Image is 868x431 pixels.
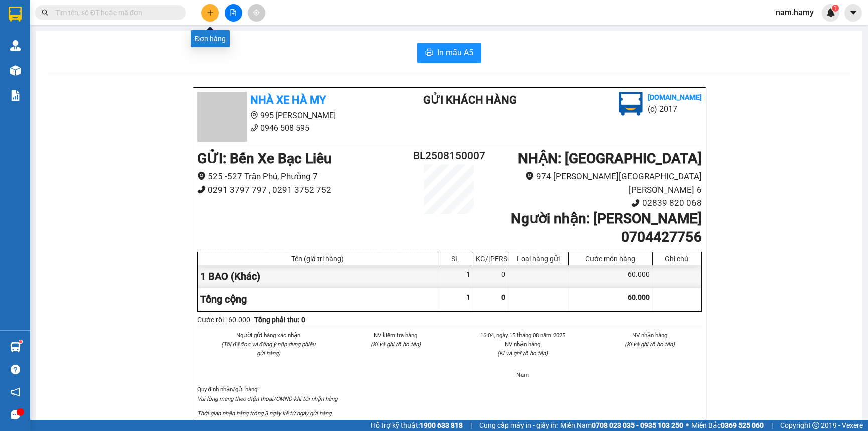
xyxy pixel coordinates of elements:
span: Miền Bắc [691,420,764,431]
i: (Kí và ghi rõ họ tên) [497,350,548,357]
span: 60.000 [628,293,650,301]
span: Hỗ trợ kỹ thuật: [371,420,463,431]
b: Tổng phải thu: 0 [254,316,305,324]
b: GỬI : Bến Xe Bạc Liêu [197,150,332,167]
span: plus [207,9,214,16]
b: NHẬN : [GEOGRAPHIC_DATA] [517,150,701,167]
span: file-add [230,9,237,16]
sup: 1 [832,5,839,12]
li: 974 [PERSON_NAME][GEOGRAPHIC_DATA][PERSON_NAME] 6 [491,170,701,196]
b: GỬI : Bến Xe Bạc Liêu [5,63,139,79]
li: 995 [PERSON_NAME] [197,109,384,122]
sup: 1 [19,340,22,343]
img: solution-icon [10,90,21,101]
span: copyright [812,422,819,429]
span: notification [11,387,20,397]
span: environment [250,111,258,119]
li: 0291 3797 797 , 0291 3752 752 [197,183,407,197]
div: 1 BAO (Khác) [198,265,438,288]
li: Người gửi hàng xác nhận [217,331,320,340]
strong: 1900 633 818 [420,421,463,429]
span: message [11,410,20,419]
span: phone [197,185,206,194]
li: 0946 508 595 [5,35,191,47]
div: Cước rồi : 60.000 [197,314,250,325]
span: environment [525,172,534,180]
span: printer [425,48,433,58]
button: caret-down [844,4,862,22]
i: Vui lòng mang theo điện thoại/CMND khi tới nhận hàng [197,395,337,402]
span: phone [250,124,258,132]
button: printerIn mẫu A5 [417,43,481,63]
li: Nam [471,370,575,379]
li: 02839 820 068 [491,196,701,210]
span: ⚪️ [686,423,689,427]
input: Tìm tên, số ĐT hoặc mã đơn [55,7,173,18]
li: (c) 2017 [648,103,702,115]
b: Nhà Xe Hà My [58,7,133,19]
span: Miền Nam [560,420,683,431]
span: environment [58,24,66,32]
span: Tổng cộng [200,293,247,305]
li: NV nhận hàng [598,331,702,340]
strong: 0369 525 060 [721,421,764,429]
span: phone [58,37,66,45]
span: search [42,9,49,16]
span: | [470,420,472,431]
img: icon-new-feature [826,8,835,17]
div: 60.000 [569,265,653,288]
span: | [771,420,773,431]
div: Cước món hàng [571,255,650,263]
span: In mẫu A5 [437,46,473,59]
b: Gửi khách hàng [423,94,517,106]
img: logo.jpg [619,92,643,116]
strong: 0708 023 035 - 0935 103 250 [592,421,683,429]
div: SL [441,255,470,263]
img: warehouse-icon [10,342,21,352]
span: 0 [501,293,505,301]
b: Người nhận : [PERSON_NAME] 0704427756 [510,210,701,245]
span: environment [197,172,206,180]
div: 0 [473,265,508,288]
li: 16:04, ngày 15 tháng 08 năm 2025 [471,331,575,340]
span: question-circle [11,365,20,374]
span: caret-down [849,8,858,17]
span: Cung cấp máy in - giấy in: [479,420,558,431]
b: [DOMAIN_NAME] [648,93,702,101]
li: 995 [PERSON_NAME] [5,22,191,35]
i: Thời gian nhận hàng tròng 3 ngày kể từ ngày gửi hàng [197,410,331,417]
i: (Kí và ghi rõ họ tên) [371,341,421,348]
h2: BL2508150007 [407,148,491,164]
img: warehouse-icon [10,65,21,76]
span: 1 [833,5,837,12]
span: nam.hamy [768,6,822,19]
span: 1 [466,293,470,301]
b: Nhà Xe Hà My [250,94,326,106]
img: warehouse-icon [10,40,21,51]
span: aim [253,9,260,16]
li: NV kiểm tra hàng [344,331,447,340]
div: 1 [438,265,473,288]
li: 525 -527 Trần Phú, Phường 7 [197,170,407,183]
div: KG/[PERSON_NAME] [476,255,505,263]
li: 0946 508 595 [197,122,384,134]
div: Tên (giá trị hàng) [200,255,435,263]
i: (Tôi đã đọc và đồng ý nộp dung phiếu gửi hàng) [221,341,315,357]
button: aim [248,4,265,22]
div: Đơn hàng [191,30,230,47]
button: file-add [225,4,242,22]
button: plus [201,4,219,22]
i: (Kí và ghi rõ họ tên) [625,341,675,348]
li: NV nhận hàng [471,340,575,349]
img: logo-vxr [9,7,22,22]
div: Loại hàng gửi [511,255,566,263]
span: phone [631,199,640,207]
div: Ghi chú [655,255,699,263]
